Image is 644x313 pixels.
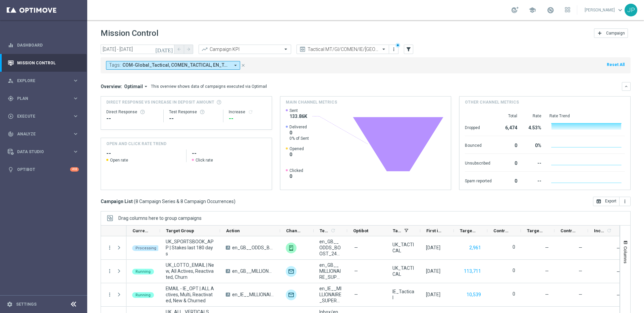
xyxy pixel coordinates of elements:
[106,115,158,123] div: --
[232,245,274,251] span: en_GB__ODDS_BOOST_240925_EUROPA_RBE_V_NOF_ALL_APP_TAC_SP
[240,62,246,69] button: close
[466,291,482,299] button: 10,539
[500,113,517,119] div: Total
[623,246,628,263] span: Columns
[8,167,14,173] i: lightbulb
[126,260,623,283] div: Press SPACE to select this row.
[392,289,415,301] span: IE_Tactical
[101,28,158,38] h1: Mission Control
[8,96,14,102] i: gps_fixed
[132,228,149,233] span: Current Status
[126,236,623,260] div: Press SPACE to select this row.
[106,61,240,70] button: Tags: COM-Global_Tactical, COMEN_TACTICAL, EN_Tactical, GI_TACTICAL, IE_Tactical, MT_Tactical, UK...
[106,99,214,105] span: Direct Response VS Increase In Deposit Amount
[72,113,79,119] i: keyboard_arrow_right
[155,46,173,52] i: [DATE]
[319,262,341,280] span: en_GB__MILLIONAIRE_SUPERDRAW__NVIP_EMA_TAC_LT_260912
[166,286,214,304] span: EMAIL - IE_OPT | ALL Actives, Multi, Reactivated, New & Churned
[192,149,266,158] h2: --
[525,175,541,186] div: --
[72,131,79,137] i: keyboard_arrow_right
[109,62,121,68] span: Tags:
[513,267,515,273] label: 0
[392,242,415,254] span: UK_TACTICAL
[286,228,302,233] span: Channel
[286,290,297,300] img: Optimail
[620,197,631,206] button: more_vert
[177,47,181,52] i: arrow_back
[232,268,274,274] span: en_GB__MILLIONAIRE_SUPERDRAW__NVIP_EMA_TAC_LT_260912
[17,161,70,178] a: Optibot
[465,122,492,132] div: Dropped
[7,167,79,172] button: lightbulb Optibot +10
[72,77,79,84] i: keyboard_arrow_right
[101,260,126,283] div: Press SPACE to select this row.
[289,136,309,141] span: 0% of Sent
[525,139,541,150] div: 0%
[72,148,79,155] i: keyboard_arrow_right
[622,199,628,204] i: more_vert
[132,245,160,251] colored-tag: Processing
[248,109,253,115] i: refresh
[201,46,208,53] i: trending_up
[8,96,72,102] div: Plan
[226,293,230,297] span: A
[106,141,166,147] h4: OPEN AND CLICK RATE TREND
[17,36,79,54] a: Dashboard
[624,84,629,89] i: keyboard_arrow_down
[8,36,79,54] div: Dashboard
[593,198,631,204] multiple-options-button: Export to CSV
[154,45,174,55] button: [DATE]
[529,6,536,14] span: school
[465,157,492,168] div: Unsubscribed
[126,283,623,307] div: Press SPACE to select this row.
[286,266,297,277] img: Optimail
[196,158,213,163] span: Click rate
[597,30,602,36] i: add
[136,198,234,204] span: 8 Campaign Series & 8 Campaign Occurrences
[493,228,509,233] span: Control Customers
[353,228,368,233] span: Optibot
[354,245,358,251] span: —
[107,292,113,298] button: more_vert
[151,83,267,89] div: This overview shows data of campaigns executed via Optimail
[594,28,628,38] button: add Campaign
[593,197,620,206] button: open_in_browser Export
[286,243,297,253] div: OptiMobile Push
[319,286,341,304] span: en_IE__MILLIONAIRE_SUPERDRAW__NVIP_EMA_TAC_LT_260912
[143,83,149,89] i: arrow_drop_down
[606,61,625,68] button: Reset All
[107,268,113,274] i: more_vert
[500,157,517,168] div: 0
[525,122,541,132] div: 4.53%
[7,131,79,137] button: track_changes Analyze keyboard_arrow_right
[289,151,304,158] span: 0
[393,228,401,233] span: Tags
[226,269,230,273] span: A
[8,78,14,84] i: person_search
[584,5,625,15] a: [PERSON_NAME]keyboard_arrow_down
[229,115,266,123] div: --
[525,157,541,168] div: --
[513,291,515,297] label: 0
[7,60,79,66] div: Mission Control
[616,6,624,14] span: keyboard_arrow_down
[17,97,72,101] span: Plan
[136,269,151,274] span: Running
[465,175,492,186] div: Spam reported
[465,139,492,150] div: Bounced
[289,146,304,151] span: Opened
[232,292,274,298] span: en_IE__MILLIONAIRE_SUPERDRAW__NVIP_EMA_TAC_LT_260912
[354,292,358,298] span: —
[7,43,79,48] button: equalizer Dashboard
[594,228,605,233] span: Increase
[545,292,549,297] span: —
[106,149,181,158] h2: --
[463,267,482,275] button: 113,711
[107,245,113,251] button: more_vert
[329,227,336,234] span: Calculate column
[406,46,412,52] i: filter_alt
